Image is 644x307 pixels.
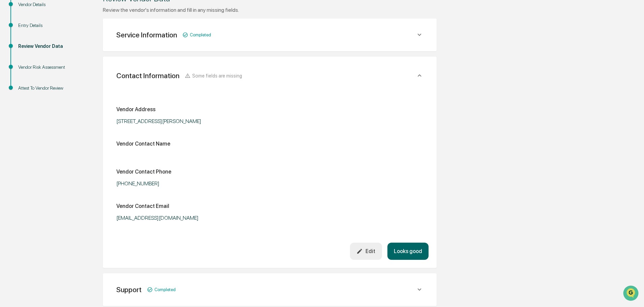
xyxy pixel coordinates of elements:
[13,98,42,104] span: Data Lookup
[116,31,177,39] div: Service Information
[111,65,429,87] div: Contact InformationSome fields are missing
[387,243,429,260] button: Looks good
[111,281,429,298] div: SupportCompleted
[23,52,111,58] div: Start new chat
[116,180,285,187] div: [PHONE_NUMBER]
[18,43,74,50] div: Review Vendor Data
[115,54,123,62] button: Start new chat
[154,287,176,292] span: Completed
[116,215,285,221] div: [EMAIL_ADDRESS][DOMAIN_NAME]
[18,22,74,29] div: Entry Details
[350,243,382,260] button: Edit
[116,106,155,113] div: Vendor Address
[4,82,46,94] a: 🖐️Preclearance
[190,32,211,37] span: Completed
[7,86,12,91] div: 🖐️
[18,1,74,8] div: Vendor Details
[7,52,19,64] img: 1746055101610-c473b297-6a78-478c-a979-82029cc54cd1
[622,285,641,303] iframe: Open customer support
[116,203,169,209] div: Vendor Contact Email
[116,168,171,175] div: Vendor Contact Phone
[116,71,179,80] div: Contact Information
[7,98,12,104] div: 🔎
[13,85,43,92] span: Preclearance
[18,64,74,71] div: Vendor Risk Assessment
[111,27,429,43] div: Service InformationCompleted
[192,73,242,79] span: Some fields are missing
[23,58,85,64] div: We're available if you need us!
[116,141,170,147] div: Vendor Contact Name
[48,114,82,119] a: Powered byPylon
[103,7,437,13] div: Review the vendor's information and fill in any missing fields.
[116,118,285,124] div: [STREET_ADDRESS][PERSON_NAME]
[18,85,74,92] div: Attest To Vendor Review
[116,285,142,294] div: Support
[7,14,123,25] p: How can we help?
[111,87,429,260] div: Service InformationCompleted
[49,86,54,91] div: 🗄️
[46,82,86,94] a: 🗄️Attestations
[56,85,84,92] span: Attestations
[356,248,375,254] div: Edit
[4,95,45,107] a: 🔎Data Lookup
[67,114,82,119] span: Pylon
